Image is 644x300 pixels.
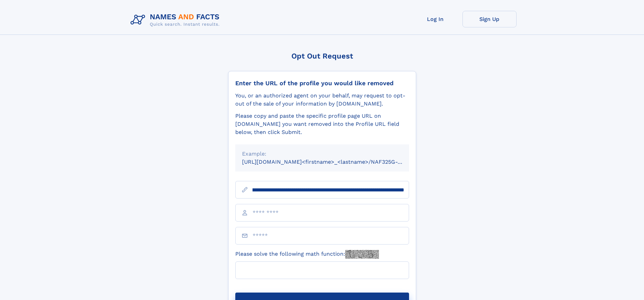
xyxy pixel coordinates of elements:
[462,11,517,27] a: Sign Up
[408,11,462,27] a: Log In
[235,92,409,108] div: You, or an authorized agent on your behalf, may request to opt-out of the sale of your informatio...
[235,112,409,136] div: Please copy and paste the specific profile page URL on [DOMAIN_NAME] you want removed into the Pr...
[128,11,225,29] img: Logo Names and Facts
[242,150,402,158] div: Example:
[235,250,379,259] label: Please solve the following math function:
[235,79,409,87] div: Enter the URL of the profile you would like removed
[242,159,422,165] small: [URL][DOMAIN_NAME]<firstname>_<lastname>/NAF325G-xxxxxxxx
[228,52,416,60] div: Opt Out Request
